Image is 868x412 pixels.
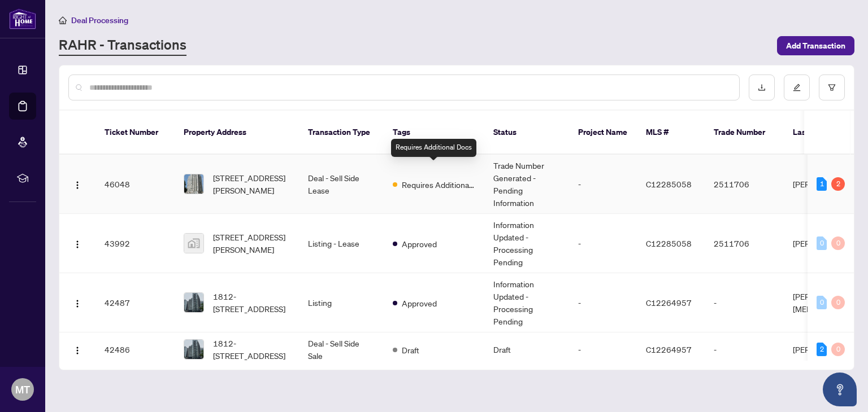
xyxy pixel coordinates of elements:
[299,214,384,273] td: Listing - Lease
[402,344,419,356] span: Draft
[213,337,290,362] span: 1812-[STREET_ADDRESS]
[777,36,854,55] button: Add Transaction
[184,174,203,194] img: thumbnail-img
[184,234,203,253] img: thumbnail-img
[402,297,437,309] span: Approved
[646,238,692,248] span: C12285058
[646,344,692,354] span: C12264957
[59,36,186,56] a: RAHR - Transactions
[817,343,827,356] div: 2
[484,214,569,273] td: Information Updated - Processing Pending
[705,111,784,155] th: Trade Number
[758,84,766,91] span: download
[15,382,30,397] span: MT
[569,214,637,273] td: -
[299,273,384,332] td: Listing
[299,332,384,367] td: Deal - Sell Side Sale
[96,332,175,367] td: 42486
[705,273,784,332] td: -
[402,238,437,250] span: Approved
[637,111,705,155] th: MLS #
[213,172,290,196] span: [STREET_ADDRESS][PERSON_NAME]
[705,214,784,273] td: 2511706
[9,8,36,29] img: logo
[786,37,845,55] span: Add Transaction
[213,231,290,256] span: [STREET_ADDRESS][PERSON_NAME]
[828,84,836,91] span: filter
[184,293,203,312] img: thumbnail-img
[784,74,810,100] button: edit
[817,177,827,191] div: 1
[831,343,845,356] div: 0
[68,234,86,252] button: Logo
[299,155,384,214] td: Deal - Sell Side Lease
[705,332,784,367] td: -
[484,111,569,155] th: Status
[569,273,637,332] td: -
[391,139,476,157] div: Requires Additional Docs
[831,296,845,309] div: 0
[68,175,86,193] button: Logo
[817,296,827,309] div: 0
[823,372,857,406] button: Open asap
[749,74,775,100] button: download
[68,293,86,312] button: Logo
[68,340,86,358] button: Logo
[96,273,175,332] td: 42487
[96,214,175,273] td: 43992
[73,181,82,190] img: Logo
[402,178,475,191] span: Requires Additional Docs
[817,236,827,250] div: 0
[831,177,845,191] div: 2
[71,15,128,25] span: Deal Processing
[484,155,569,214] td: Trade Number Generated - Pending Information
[819,74,845,100] button: filter
[646,179,692,189] span: C12285058
[384,111,484,155] th: Tags
[96,155,175,214] td: 46048
[705,155,784,214] td: 2511706
[793,84,801,91] span: edit
[299,111,384,155] th: Transaction Type
[569,111,637,155] th: Project Name
[569,332,637,367] td: -
[73,299,82,308] img: Logo
[484,332,569,367] td: Draft
[59,16,67,24] span: home
[184,340,203,359] img: thumbnail-img
[569,155,637,214] td: -
[73,240,82,249] img: Logo
[646,297,692,308] span: C12264957
[831,236,845,250] div: 0
[73,346,82,355] img: Logo
[175,111,299,155] th: Property Address
[484,273,569,332] td: Information Updated - Processing Pending
[96,111,175,155] th: Ticket Number
[213,290,290,315] span: 1812-[STREET_ADDRESS]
